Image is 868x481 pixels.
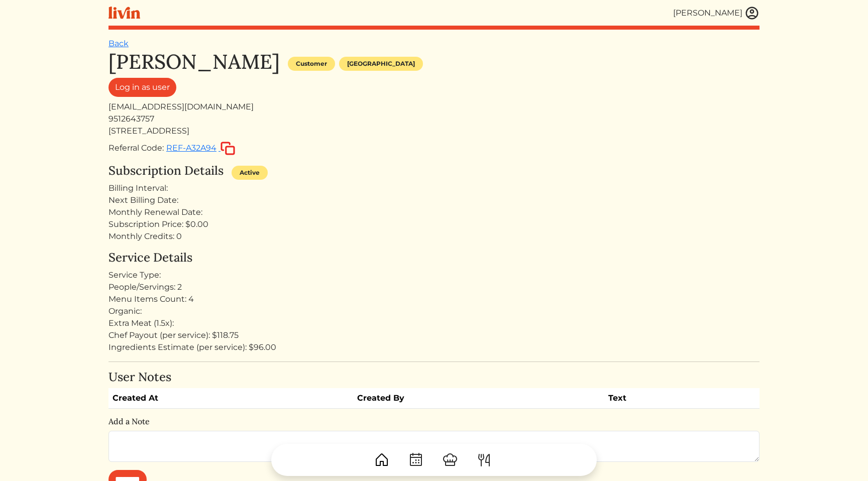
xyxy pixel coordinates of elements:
div: [EMAIL_ADDRESS][DOMAIN_NAME] [108,101,759,113]
h4: User Notes [108,370,759,385]
div: Subscription Price: $0.00 [108,218,759,230]
div: Organic: [108,305,759,317]
div: Active [232,166,268,180]
div: 9512643757 [108,113,759,125]
img: livin-logo-a0d97d1a881af30f6274990eb6222085a2533c92bbd1e4f22c21b4f0d0e3210c.svg [108,7,140,19]
div: Service Type: [108,269,759,281]
div: Monthly Renewal Date: [108,206,759,218]
img: House-9bf13187bcbb5817f509fe5e7408150f90897510c4275e13d0d5fca38e0b5951.svg [374,452,390,468]
th: Created At [108,388,353,409]
span: Referral Code: [108,143,164,153]
h1: [PERSON_NAME] [108,50,280,74]
h4: Service Details [108,251,759,265]
th: Created By [353,388,604,409]
div: Billing Interval: [108,182,759,194]
div: Monthly Credits: 0 [108,230,759,243]
div: Next Billing Date: [108,194,759,206]
div: Menu Items Count: 4 [108,293,759,305]
img: copy-c88c4d5ff2289bbd861d3078f624592c1430c12286b036973db34a3c10e19d95.svg [221,142,235,155]
img: ChefHat-a374fb509e4f37eb0702ca99f5f64f3b6956810f32a249b33092029f8484b388.svg [442,452,458,468]
img: CalendarDots-5bcf9d9080389f2a281d69619e1c85352834be518fbc73d9501aef674afc0d57.svg [408,452,424,468]
span: REF-A32A94 [166,143,216,153]
div: Extra Meat (1.5x): [108,317,759,329]
img: user_account-e6e16d2ec92f44fc35f99ef0dc9cddf60790bfa021a6ecb1c896eb5d2907b31c.svg [744,6,759,21]
div: [GEOGRAPHIC_DATA] [339,57,423,71]
div: Customer [288,57,335,71]
h6: Add a Note [108,417,759,426]
div: Chef Payout (per service): $118.75 [108,329,759,341]
div: People/Servings: 2 [108,281,759,293]
a: Log in as user [108,78,176,97]
div: [STREET_ADDRESS] [108,125,759,137]
img: ForkKnife-55491504ffdb50bab0c1e09e7649658475375261d09fd45db06cec23bce548bf.svg [476,452,492,468]
h4: Subscription Details [108,164,224,178]
button: REF-A32A94 [166,141,236,156]
div: Ingredients Estimate (per service): $96.00 [108,341,759,353]
a: Back [108,39,129,48]
div: [PERSON_NAME] [673,7,742,19]
th: Text [604,388,723,409]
